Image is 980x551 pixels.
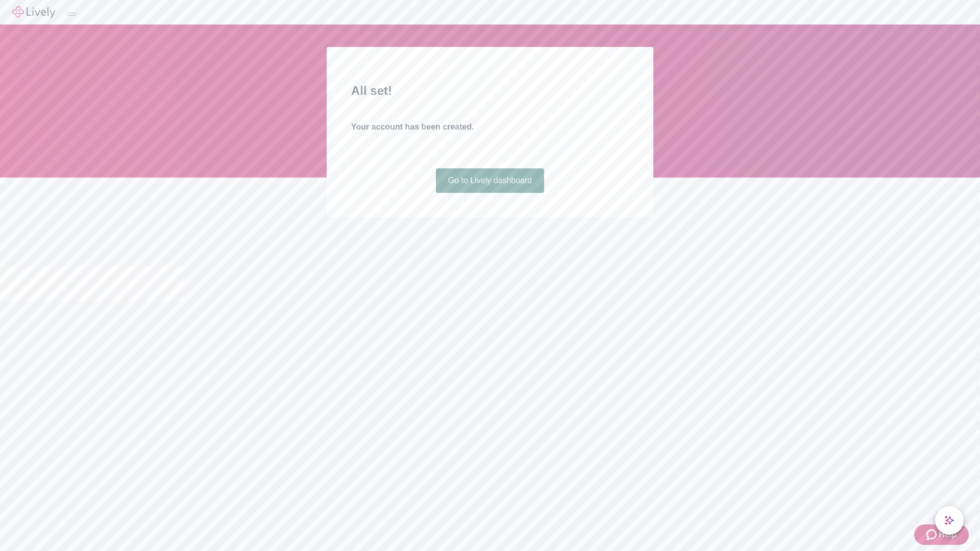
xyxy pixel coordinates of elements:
[939,529,957,541] span: Help
[67,13,76,16] button: Log out
[351,82,629,100] h2: All set!
[914,524,969,545] button: Zendesk support iconHelp
[926,529,939,541] svg: Zendesk support icon
[436,168,545,193] a: Go to Lively dashboard
[944,515,954,525] svg: Lively AI Assistant
[12,6,55,18] img: Lively
[935,506,964,535] button: chat
[351,121,629,133] h4: Your account has been created.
